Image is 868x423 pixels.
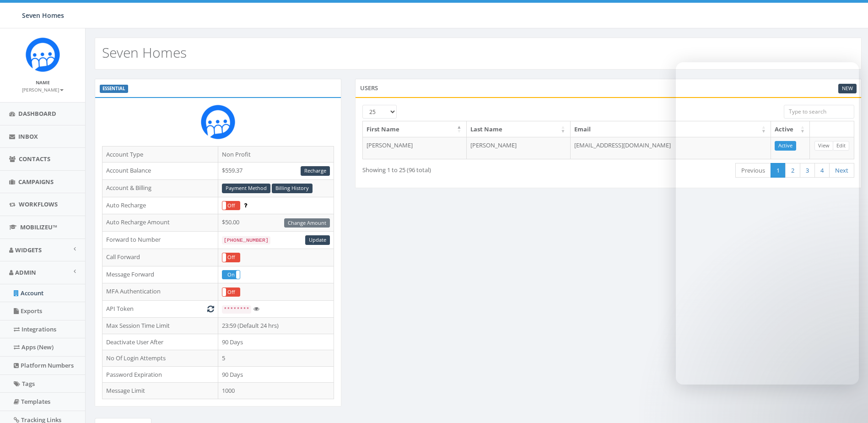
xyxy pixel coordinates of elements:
[222,201,240,210] label: Off
[102,301,218,318] td: API Token
[218,350,334,367] td: 5
[222,201,240,211] div: OnOff
[218,146,334,163] td: Non Profit
[102,163,218,180] td: Account Balance
[102,350,218,367] td: No Of Login Attempts
[571,137,771,159] td: [EMAIL_ADDRESS][DOMAIN_NAME]
[222,270,240,280] div: OnOff
[22,87,64,93] small: [PERSON_NAME]
[362,162,560,174] div: Showing 1 to 25 (96 total)
[244,201,247,209] span: Enable to prevent campaign failure.
[272,184,313,193] a: Billing History
[102,366,218,383] td: Password Expiration
[218,317,334,334] td: 23:59 (Default 24 hrs)
[102,232,218,249] td: Forward to Number
[22,85,64,93] a: [PERSON_NAME]
[305,235,330,245] a: Update
[19,200,58,208] span: Workflows
[222,253,240,262] label: Off
[222,287,240,297] div: OnOff
[201,105,235,139] img: Rally_Corp_Icon.png
[15,246,42,254] span: Widgets
[102,283,218,301] td: MFA Authentication
[222,253,240,262] div: OnOff
[22,11,64,20] span: Seven Homes
[18,132,38,141] span: Inbox
[102,179,218,197] td: Account & Billing
[102,45,187,60] h2: Seven Homes
[218,334,334,350] td: 90 Days
[467,137,571,159] td: [PERSON_NAME]
[100,85,128,93] label: ESSENTIAL
[301,166,330,176] a: Recharge
[102,334,218,350] td: Deactivate User After
[18,178,54,186] span: Campaigns
[18,109,56,118] span: Dashboard
[837,392,859,414] iframe: Intercom live chat
[19,155,50,163] span: Contacts
[222,236,270,244] code: [PHONE_NUMBER]
[15,268,36,277] span: Admin
[36,79,50,86] small: Name
[363,137,467,159] td: [PERSON_NAME]
[26,38,60,72] img: Rally_Corp_Icon.png
[102,197,218,214] td: Auto Recharge
[102,249,218,266] td: Call Forward
[355,79,862,97] div: Users
[222,288,240,297] label: Off
[102,146,218,163] td: Account Type
[467,121,571,137] th: Last Name: activate to sort column ascending
[363,121,467,137] th: First Name: activate to sort column descending
[571,121,771,137] th: Email: activate to sort column ascending
[102,317,218,334] td: Max Session Time Limit
[222,184,270,193] a: Payment Method
[222,271,240,279] label: On
[102,383,218,399] td: Message Limit
[676,62,859,385] iframe: Intercom live chat
[218,366,334,383] td: 90 Days
[218,214,334,232] td: $50.00
[218,383,334,399] td: 1000
[218,163,334,180] td: $559.37
[102,214,218,232] td: Auto Recharge Amount
[207,306,214,312] i: Generate New Token
[20,223,57,231] span: MobilizeU™
[102,266,218,283] td: Message Forward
